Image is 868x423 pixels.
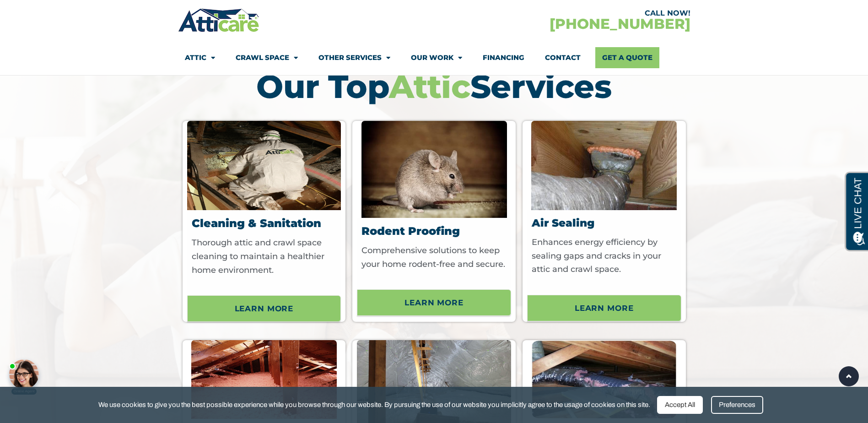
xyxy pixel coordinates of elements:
[192,236,339,290] p: Thorough attic and crawl space cleaning to maintain a healthier home environment.
[711,396,763,414] div: Preferences
[411,47,462,68] a: Our Work
[532,236,679,290] p: Enhances energy efficiency by sealing gaps and cracks in your attic and crawl space.
[575,300,634,316] span: Learn More
[183,70,686,103] h2: Our Top Services
[185,47,684,68] nav: Menu
[483,47,524,68] a: Financing
[657,396,703,414] div: Accept All
[192,217,339,229] h3: Cleaning & Sanitation
[361,225,509,237] h3: Rodent Proofing
[361,121,507,218] img: Rodent diseases
[185,47,215,68] a: Attic
[361,244,509,285] p: Comprehensive solutions to keep your home rodent-free and secure.
[595,47,659,68] a: Get A Quote
[434,10,690,17] div: CALL NOW!
[527,295,681,321] a: Learn More
[545,47,581,68] a: Contact
[318,47,390,68] a: Other Services
[357,289,511,316] a: Learn More
[235,301,294,316] span: Learn More
[5,327,151,396] iframe: Chat Invitation
[532,217,679,229] h3: Air Sealing
[22,7,74,19] span: Opens a chat window
[187,295,341,322] a: Learn More
[98,399,650,411] span: We use cookies to give you the best possible experience while you browse through our website. By ...
[389,67,470,106] span: Attic
[236,47,298,68] a: Crawl Space
[404,295,464,310] span: Learn More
